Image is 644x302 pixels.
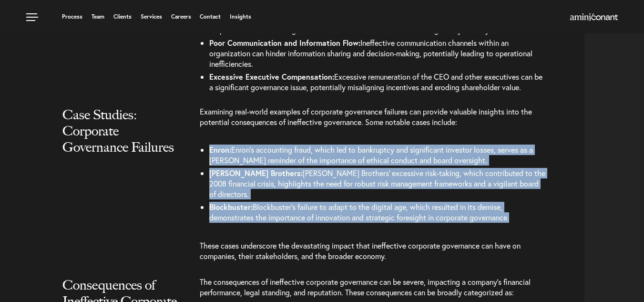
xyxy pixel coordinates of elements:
[209,202,253,212] b: Blockbuster:
[209,145,533,165] span: Enron’s accounting fraud, which led to bankruptcy and significant investor losses, serves as a [P...
[200,277,531,297] span: The consequences of ineffective corporate governance can be severe, impacting a company’s financi...
[209,168,303,178] b: [PERSON_NAME] Brothers:
[92,14,104,20] a: Team
[570,13,618,21] img: Amini & Conant
[209,14,517,35] span: Insufficient transparency in financial reporting and corporate decision-making can erode stakehol...
[570,14,618,21] a: Home
[209,38,532,69] span: Ineffective communication channels within an organization can hinder information sharing and deci...
[209,38,360,48] b: Poor Communication and Information Flow:
[62,14,82,20] a: Process
[209,168,545,199] span: [PERSON_NAME] Brothers’ excessive risk-taking, which contributed to the 2008 financial crisis, hi...
[62,106,179,174] h2: Case Studies: Corporate Governance Failures
[209,202,509,222] span: Blockbuster’s failure to adapt to the digital age, which resulted in its demise, demonstrates the...
[200,106,532,127] span: Examining real-world examples of corporate governance failures can provide valuable insights into...
[171,14,191,20] a: Careers
[230,14,251,20] a: Insights
[209,72,542,92] span: Excessive remuneration of the CEO and other executives can be a significant governance issue, pot...
[141,14,162,20] a: Services
[209,145,231,155] b: Enron:
[209,72,334,82] b: Excessive Executive Compensation:
[113,14,132,20] a: Clients
[200,240,521,261] span: These cases underscore the devastating impact that ineffective corporate governance can have on c...
[200,14,221,20] a: Contact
